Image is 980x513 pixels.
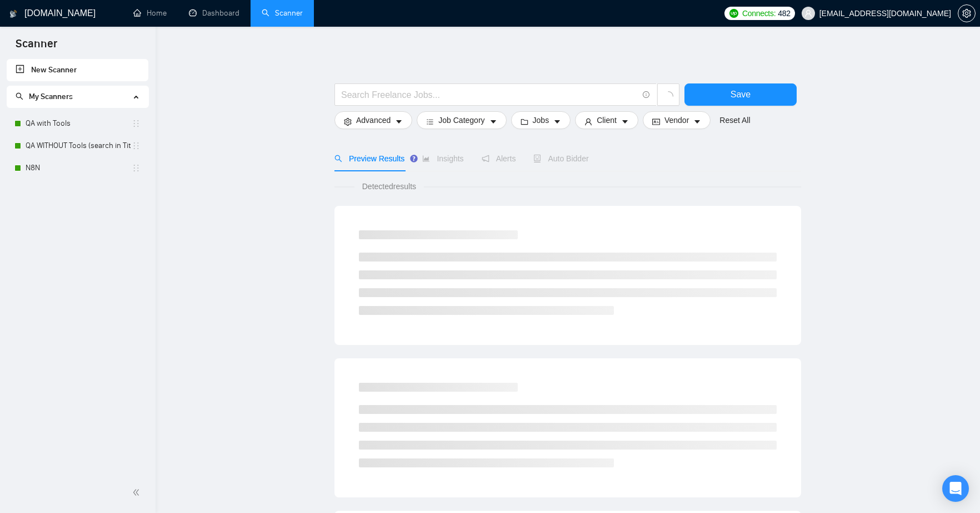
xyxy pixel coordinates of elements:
span: Client [597,114,617,126]
span: holder [132,164,141,172]
span: Preview Results [334,154,404,163]
span: My Scanners [16,92,73,101]
a: QA WITHOUT Tools (search in Titles) [26,135,132,157]
img: logo [9,5,17,23]
button: setting [958,4,976,22]
span: info-circle [643,91,650,98]
span: Detected results [354,180,424,193]
button: Save [684,83,797,106]
li: QA WITHOUT Tools (search in Titles) [7,135,148,157]
a: QA with Tools [26,112,132,135]
span: 482 [778,7,790,19]
div: Tooltip anchor [409,154,419,164]
span: caret-down [489,117,497,126]
span: Auto Bidder [533,154,588,163]
button: userClientcaret-down [575,111,638,129]
div: Open Intercom Messenger [942,475,969,502]
span: user [584,117,592,126]
span: Jobs [533,114,549,126]
a: N8N [26,157,132,179]
span: setting [344,117,352,126]
span: folder [521,117,528,126]
span: Advanced [356,114,391,126]
input: Search Freelance Jobs... [341,88,638,102]
a: Reset All [719,114,750,126]
li: New Scanner [7,59,148,81]
span: setting [958,9,975,18]
span: Job Category [438,114,484,126]
span: Vendor [664,114,689,126]
span: area-chart [422,155,430,162]
button: idcardVendorcaret-down [643,111,711,129]
span: double-left [132,487,143,498]
button: barsJob Categorycaret-down [417,111,506,129]
span: caret-down [553,117,561,126]
span: caret-down [621,117,629,126]
span: holder [132,119,141,128]
img: upwork-logo.png [729,9,738,18]
span: robot [533,155,541,162]
li: N8N [7,157,148,179]
span: Alerts [482,154,516,163]
a: searchScanner [262,8,303,18]
span: loading [663,91,673,101]
li: QA with Tools [7,112,148,135]
a: New Scanner [16,59,139,81]
span: notification [482,155,489,162]
span: caret-down [395,117,403,126]
a: homeHome [133,8,167,18]
span: Save [731,87,751,101]
span: idcard [652,117,660,126]
span: caret-down [693,117,701,126]
span: Connects: [742,7,776,19]
button: settingAdvancedcaret-down [334,111,412,129]
a: setting [958,9,976,18]
button: folderJobscaret-down [511,111,571,129]
span: Scanner [7,36,66,59]
span: Insights [422,154,463,163]
span: bars [426,117,434,126]
span: user [804,9,812,17]
span: My Scanners [29,92,73,101]
span: search [334,155,342,162]
span: holder [132,141,141,150]
span: search [16,92,23,100]
a: dashboardDashboard [189,8,239,18]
